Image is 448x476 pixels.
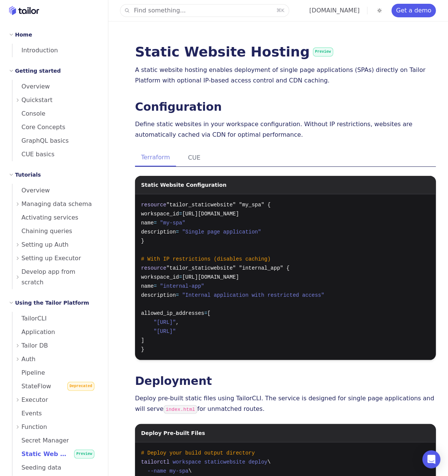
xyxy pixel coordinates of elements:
a: Application [12,325,99,339]
h2: Using the Tailor Platform [15,298,89,307]
span: Preview [74,450,94,459]
h2: Tutorials [15,170,41,179]
span: # With IP restrictions (disables caching) [141,256,270,262]
span: "tailor_staticwebsite" "my_spa" { [166,202,270,208]
a: Deployment [135,374,212,388]
h3: Deploy Pre-built Files [141,424,205,438]
h2: Getting started [15,66,61,75]
span: "Internal application with restricted access" [182,292,324,298]
span: "internal-app" [160,283,204,289]
a: Introduction [12,44,99,57]
a: Configuration [135,100,222,113]
span: } [141,238,144,244]
span: TailorCLI [12,315,47,322]
div: Open Intercom Messenger [422,450,440,468]
a: Static Web HostingPreview [12,447,99,461]
span: Executor [21,395,48,405]
span: description [141,292,176,298]
span: Tailor DB [21,340,48,351]
button: Toggle dark mode [375,6,384,15]
p: Deploy pre-built static files using TailorCLI. The service is designed for single page applicatio... [135,393,436,415]
span: deploy [249,459,267,465]
span: description [141,229,176,235]
span: CUE basics [12,151,55,158]
span: name [141,283,154,289]
a: Console [12,107,99,121]
span: = [179,211,182,217]
span: resource [141,202,166,208]
span: "[URL]" [154,319,176,325]
span: Auth [21,354,36,365]
span: = [176,229,179,235]
a: Overview [12,80,99,93]
a: GraphQL basics [12,134,99,148]
span: = [179,274,182,280]
a: Activating services [12,211,99,224]
span: = [154,283,157,289]
span: Activating services [12,214,78,221]
span: ] [141,337,144,343]
a: StateFlowDeprecated [12,380,99,393]
span: my-spa [170,468,188,474]
span: resource [141,265,166,271]
span: \ [267,459,270,465]
span: Application [12,328,55,336]
span: GraphQL basics [12,137,69,144]
span: } [141,346,144,352]
span: Preview [313,47,333,56]
a: Get a demo [392,4,436,17]
span: Managing data schema [21,199,92,209]
a: [DOMAIN_NAME] [309,7,360,14]
span: Setting up Executor [21,253,81,264]
span: name [141,220,154,226]
a: Secret Manager [12,434,99,447]
span: [URL][DOMAIN_NAME] [182,211,239,217]
span: "tailor_staticwebsite" "internal_app" { [166,265,290,271]
a: Seeding data [12,461,99,474]
span: = [176,292,179,298]
span: tailorctl [141,459,170,465]
code: index.html [164,405,197,414]
span: Introduction [12,47,58,54]
span: Seeding data [12,464,61,471]
span: "my-spa" [160,220,185,226]
span: Events [12,410,42,417]
a: Pipeline [12,366,99,380]
span: Function [21,422,47,432]
span: Secret Manager [12,437,69,444]
span: "[URL]" [154,328,176,334]
span: workspace_id [141,211,179,217]
a: Chaining queries [12,224,99,238]
span: workspace [173,459,201,465]
span: --name [147,468,166,474]
span: Overview [12,83,50,90]
span: workspace_id [141,274,179,280]
span: [ [207,310,210,316]
p: A static website hosting enables deployment of single page applications (SPAs) directly on Tailor... [135,65,436,86]
span: = [154,220,157,226]
kbd: K [281,8,284,13]
span: # Deploy your build output directory [141,450,255,456]
span: Core Concepts [12,124,65,131]
h2: Home [15,30,32,39]
span: StateFlow [12,383,51,390]
span: "Single page application" [182,229,261,235]
span: Deprecated [67,382,94,391]
a: Core Concepts [12,121,99,134]
span: = [204,310,207,316]
span: Overview [12,187,50,194]
a: TailorCLI [12,312,99,325]
span: allowed_ip_addresses [141,310,204,316]
span: staticwebsite [204,459,245,465]
button: Terraform [135,149,176,166]
span: Setting up Auth [21,240,68,250]
span: Console [12,110,46,117]
a: Overview [12,184,99,197]
button: Find something...⌘K [120,5,289,17]
a: Home [9,6,39,15]
a: Events [12,407,99,420]
a: Static Website HostingPreview [135,44,333,59]
a: CUE basics [12,148,99,161]
span: Pipeline [12,369,45,376]
span: Static Website Hosting [135,45,333,59]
